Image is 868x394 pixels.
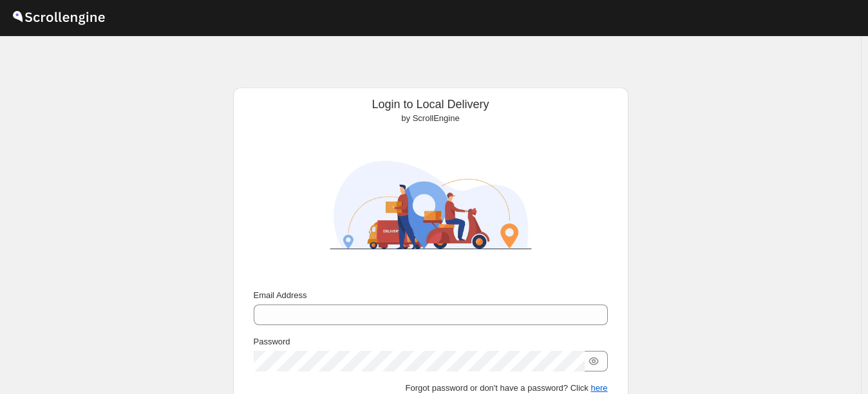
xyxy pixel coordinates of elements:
[590,383,607,393] button: here
[254,290,307,300] span: Email Address
[318,130,543,280] img: ScrollEngine
[243,98,618,125] div: Login to Local Delivery
[401,113,459,123] span: by ScrollEngine
[254,337,290,346] span: Password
